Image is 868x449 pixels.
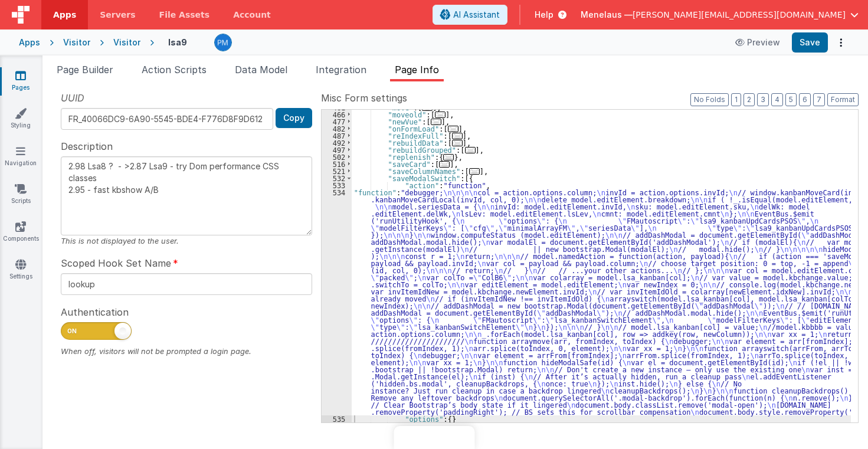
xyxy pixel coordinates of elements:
[113,37,140,48] div: Visitor
[792,32,828,53] button: Save
[168,38,187,47] h4: lsa9
[322,118,352,125] div: 477
[743,93,755,106] button: 2
[322,132,352,139] div: 487
[322,139,352,146] div: 492
[435,112,446,118] span: ...
[633,9,846,21] span: [PERSON_NAME][EMAIL_ADDRESS][DOMAIN_NAME]
[431,119,441,125] span: ...
[53,9,76,21] span: Apps
[215,34,231,51] img: a12ed5ba5769bda9d2665f51d2850528
[469,168,480,175] span: ...
[465,147,476,153] span: ...
[690,93,729,106] button: No Folds
[100,9,135,21] span: Servers
[159,9,210,21] span: File Assets
[443,154,454,160] span: ...
[322,146,352,153] div: 497
[276,108,312,128] button: Copy
[799,93,811,106] button: 6
[581,9,859,21] button: Menelaus — [PERSON_NAME][EMAIL_ADDRESS][DOMAIN_NAME]
[63,37,90,48] div: Visitor
[452,133,463,139] span: ...
[395,64,439,76] span: Page Info
[731,93,741,106] button: 1
[235,64,287,76] span: Data Model
[61,346,312,357] div: When off, visitors will not be prompted a login page.
[61,256,171,270] span: Scoped Hook Set Name
[322,153,352,160] div: 502
[19,37,40,48] div: Apps
[322,189,352,415] div: 534
[453,9,500,21] span: AI Assistant
[833,34,849,51] button: Options
[433,5,507,25] button: AI Assistant
[322,175,352,182] div: 532
[827,93,859,106] button: Format
[57,64,113,76] span: Page Builder
[448,126,458,132] span: ...
[728,33,787,52] button: Preview
[535,9,553,21] span: Help
[322,125,352,132] div: 482
[61,91,84,105] span: UUID
[785,93,797,106] button: 5
[322,111,352,118] div: 466
[61,139,113,153] span: Description
[61,305,129,319] span: Authentication
[452,140,463,146] span: ...
[757,93,769,106] button: 3
[813,93,825,106] button: 7
[316,64,366,76] span: Integration
[61,235,312,247] div: This is not displayed to the user.
[581,9,633,21] span: Menelaus —
[422,104,433,111] span: ...
[142,64,207,76] span: Action Scripts
[771,93,783,106] button: 4
[322,415,352,422] div: 535
[321,91,407,105] span: Misc Form settings
[439,161,450,168] span: ...
[322,168,352,175] div: 521
[322,182,352,189] div: 533
[322,160,352,168] div: 516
